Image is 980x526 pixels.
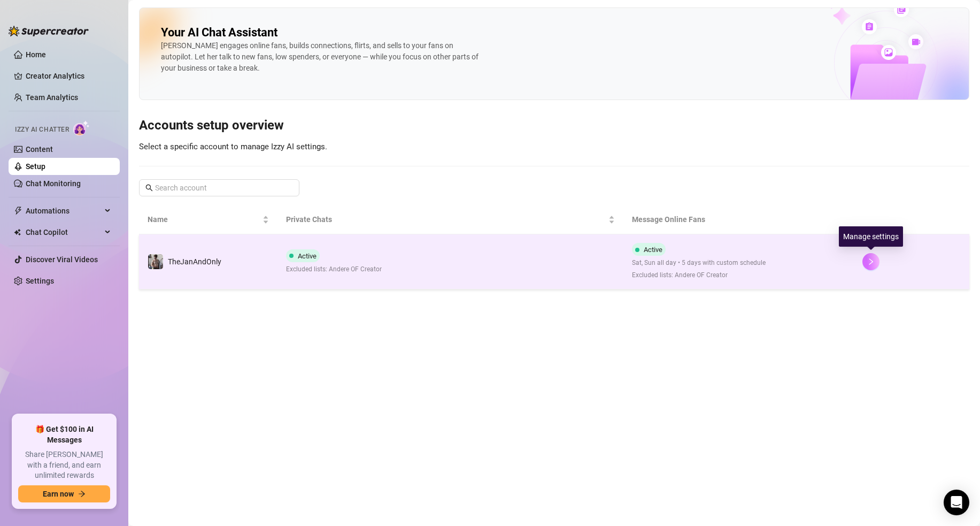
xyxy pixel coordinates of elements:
[145,184,153,192] span: search
[26,93,78,102] a: Team Analytics
[14,207,22,215] span: thunderbolt
[632,258,766,268] span: Sat, Sun all day • 5 days with custom schedule
[155,182,284,194] input: Search account
[644,246,662,254] span: Active
[286,214,606,225] span: Private Chats
[18,485,110,502] button: Earn nowarrow-right
[26,224,102,241] span: Chat Copilot
[14,228,21,236] img: Chat Copilot
[148,214,260,225] span: Name
[632,270,766,280] span: Excluded lists: Andere OF Creator
[18,424,110,445] span: 🎁 Get $100 in AI Messages
[867,258,875,265] span: right
[298,252,317,260] span: Active
[73,120,90,136] img: AI Chatter
[161,25,277,40] h2: Your AI Chat Assistant
[139,142,327,151] span: Select a specific account to manage Izzy AI settings.
[26,179,81,188] a: Chat Monitoring
[26,50,46,59] a: Home
[944,490,969,515] div: Open Intercom Messenger
[161,40,482,74] div: [PERSON_NAME] engages online fans, builds connections, flirts, and sells to your fans on autopilo...
[862,253,879,270] button: right
[78,490,86,498] span: arrow-right
[623,205,854,234] th: Message Online Fans
[26,255,98,264] a: Discover Viral Videos
[26,67,111,85] a: Creator Analytics
[139,117,969,134] h3: Accounts setup overview
[43,490,74,498] span: Earn now
[18,449,110,481] span: Share [PERSON_NAME] with a friend, and earn unlimited rewards
[286,264,382,275] span: Excluded lists: Andere OF Creator
[26,202,102,219] span: Automations
[9,26,89,36] img: logo-BBDzfeDw.svg
[839,226,903,247] div: Manage settings
[26,162,45,171] a: Setup
[277,205,623,234] th: Private Chats
[148,254,163,269] img: TheJanAndOnly
[15,125,69,135] span: Izzy AI Chatter
[139,205,277,234] th: Name
[168,257,221,266] span: TheJanAndOnly
[26,277,54,285] a: Settings
[26,145,53,154] a: Content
